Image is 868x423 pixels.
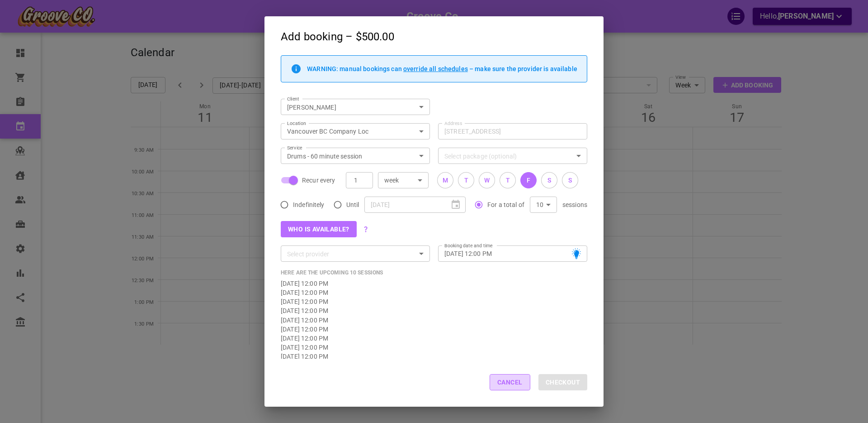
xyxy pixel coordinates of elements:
[562,172,578,188] button: S
[444,242,492,249] label: Booking date and time
[287,96,299,102] label: Client
[415,101,428,113] button: Open
[437,172,453,188] button: M
[287,127,409,136] div: Vancouver BC Company Loc
[346,200,359,209] span: Until
[384,176,422,185] div: week
[500,172,516,188] button: T
[281,325,587,334] div: [DATE] 12:00 PM
[371,200,443,209] input: mmm dd, yyyy
[281,288,587,297] div: [DATE] 12:00 PM
[464,176,468,185] div: T
[281,279,587,288] div: [DATE] 12:00 PM
[444,249,565,258] input: Choose date, selected date is Aug 15, 2025
[484,176,490,185] div: W
[287,120,306,127] label: Location
[562,200,587,209] p: sessions
[302,176,335,185] span: Recur every
[527,176,530,185] div: F
[281,352,587,361] div: [DATE] 12:00 PM
[520,172,537,188] button: F
[264,16,604,55] h2: Add booking – $500.00
[490,374,530,390] button: Cancel
[283,101,401,113] input: Type to search
[281,316,587,325] div: [DATE] 12:00 PM
[572,149,585,162] button: Open
[287,144,302,151] label: Service
[293,200,325,209] span: Indefinitely
[281,270,587,275] span: Here are the upcoming 10 sessions
[281,297,587,306] div: [DATE] 12:00 PM
[281,334,587,343] div: [DATE] 12:00 PM
[487,200,524,209] span: For a total of
[362,226,369,233] svg: Use the Smart Clusters functionality to find the most suitable provider for the selected service ...
[281,221,357,237] button: Who is available?
[541,172,557,188] button: S
[536,200,551,209] div: 10
[568,176,572,185] div: S
[415,247,428,260] button: Open
[287,128,368,135] span: Vancouver BC Company Loc
[403,65,468,72] span: override all schedules
[307,65,577,72] p: WARNING: manual bookings can – make sure the provider is available
[458,172,474,188] button: T
[443,176,448,185] div: M
[415,149,428,162] button: Open
[479,172,495,188] button: W
[281,343,587,352] div: [DATE] 12:00 PM
[547,176,551,185] div: S
[444,120,462,127] label: Address
[281,306,587,315] div: [DATE] 12:00 PM
[506,176,510,185] div: T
